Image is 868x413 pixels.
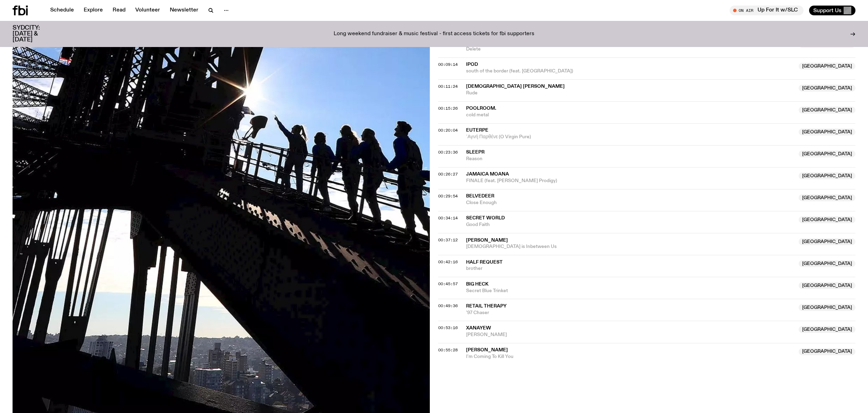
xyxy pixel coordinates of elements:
[438,171,458,177] span: 00:26:27
[466,68,794,75] span: south of the border (feat. [GEOGRAPHIC_DATA])
[799,128,855,135] span: [GEOGRAPHIC_DATA]
[466,62,478,67] span: iPod
[799,85,855,92] span: [GEOGRAPHIC_DATA]
[438,325,458,330] span: 00:53:16
[46,6,78,15] a: Schedule
[466,282,488,287] span: Big Heck
[438,282,458,286] button: 00:45:57
[799,238,855,245] span: [GEOGRAPHIC_DATA]
[466,348,508,352] span: [PERSON_NAME]
[799,304,855,311] span: [GEOGRAPHIC_DATA]
[79,6,107,15] a: Explore
[466,134,794,140] span: ´Αγνή Παρθένε (O Virgin Pure)
[813,7,842,14] span: Support Us
[466,172,509,177] span: Jamaica Moana
[466,200,794,206] span: Close Enough
[799,348,855,355] span: [GEOGRAPHIC_DATA]
[466,260,503,265] span: half request
[466,243,794,250] span: [DEMOGRAPHIC_DATA] is Inbetween Us
[466,150,485,155] span: SLEEPR
[799,63,855,70] span: [GEOGRAPHIC_DATA]
[466,112,794,118] span: cold metal
[799,194,855,201] span: [GEOGRAPHIC_DATA]
[809,6,855,15] button: Support Us
[438,216,458,220] button: 00:34:14
[466,304,507,309] span: Retail Therapy
[438,348,458,352] button: 00:55:28
[438,150,458,154] button: 00:23:36
[13,25,57,43] h3: SYDCITY: [DATE] & [DATE]
[466,238,508,243] span: [PERSON_NAME]
[466,332,794,338] span: [PERSON_NAME]
[799,260,855,267] span: [GEOGRAPHIC_DATA]
[799,107,855,114] span: [GEOGRAPHIC_DATA]
[466,106,496,111] span: Poolroom.
[438,107,458,110] button: 00:15:26
[438,259,458,265] span: 00:42:16
[438,347,458,353] span: 00:55:28
[466,221,794,228] span: Good Faith
[438,172,458,176] button: 00:26:27
[438,238,458,242] button: 00:37:12
[730,6,804,15] button: On AirUp For It w/SLC
[466,84,565,89] span: [DEMOGRAPHIC_DATA] [PERSON_NAME]
[438,326,458,330] button: 00:53:16
[438,260,458,264] button: 00:42:16
[466,310,794,316] span: '97 Chaser
[166,6,203,15] a: Newsletter
[438,303,458,309] span: 00:49:36
[438,106,458,111] span: 00:15:26
[466,46,794,53] span: Delete
[438,62,458,67] span: 00:09:14
[466,178,794,184] span: FINALE (feat. [PERSON_NAME] Prodigy)
[438,194,458,198] button: 00:29:54
[438,85,458,88] button: 00:11:24
[466,353,794,360] span: I'm Coming To Kill You
[466,128,488,133] span: Euterpe
[466,326,491,330] span: Xanayew
[799,216,855,223] span: [GEOGRAPHIC_DATA]
[334,31,534,37] p: Long weekend fundraiser & music festival - first access tickets for fbi supporters
[799,326,855,333] span: [GEOGRAPHIC_DATA]
[466,265,794,272] span: brother
[438,237,458,243] span: 00:37:12
[438,128,458,132] button: 00:20:04
[108,6,130,15] a: Read
[466,90,794,96] span: Rude
[438,84,458,89] span: 00:11:24
[438,63,458,67] button: 00:09:14
[799,282,855,289] span: [GEOGRAPHIC_DATA]
[466,194,494,198] span: Belvedeer
[799,172,855,179] span: [GEOGRAPHIC_DATA]
[466,288,794,294] span: Secret Blue Trinket
[438,304,458,308] button: 00:49:36
[131,6,164,15] a: Volunteer
[799,150,855,157] span: [GEOGRAPHIC_DATA]
[438,281,458,287] span: 00:45:57
[438,149,458,155] span: 00:23:36
[466,216,505,220] span: Secret World
[438,127,458,133] span: 00:20:04
[438,215,458,221] span: 00:34:14
[438,193,458,199] span: 00:29:54
[466,156,794,162] span: Reason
